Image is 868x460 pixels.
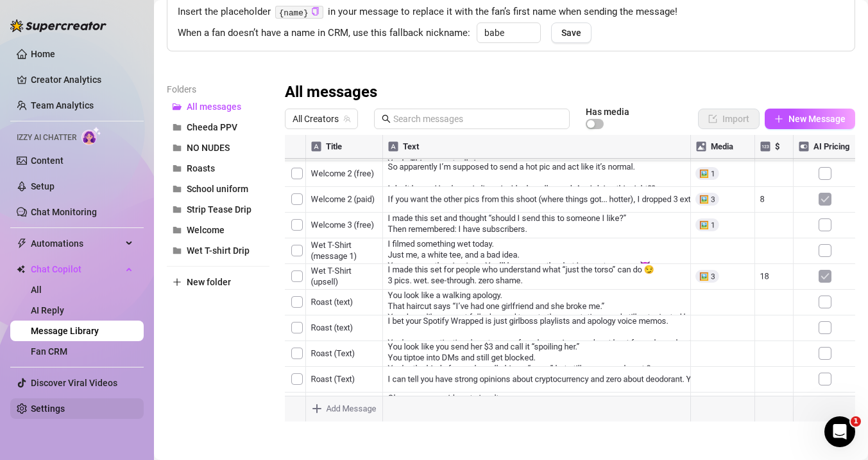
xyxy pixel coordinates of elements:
span: Roasts [187,163,215,173]
button: Roasts [167,158,269,179]
a: Discover Viral Videos [31,378,117,388]
button: NO NUDES [167,137,269,158]
a: All [31,285,42,295]
a: Message Library [31,326,99,336]
a: Chat Monitoring [31,207,97,217]
button: Click to Copy [311,7,319,17]
span: New Message [788,114,846,124]
input: Search messages [393,112,562,126]
span: folder [173,205,182,214]
a: Setup [31,181,55,191]
span: When a fan doesn’t have a name in CRM, use this fallback nickname: [178,26,470,41]
a: Creator Analytics [31,69,133,90]
iframe: Intercom live chat [824,416,855,447]
article: Folders [167,82,269,96]
span: Insert the placeholder in your message to replace it with the fan’s first name when sending the m... [178,4,844,20]
a: Home [31,49,55,59]
button: Strip Tease Drip [167,199,269,220]
code: {name} [275,6,323,19]
button: Save [551,22,591,43]
button: Import [698,109,760,129]
span: All Creators [293,109,350,128]
button: Welcome [167,220,269,240]
span: School uniform [187,184,248,194]
span: folder [173,123,182,132]
button: School uniform [167,179,269,199]
span: thunderbolt [17,238,27,249]
span: folder [173,184,182,193]
span: folder [173,164,182,173]
a: Team Analytics [31,100,94,111]
span: folder [173,226,182,234]
img: logo-BBDzfeDw.svg [10,19,106,32]
span: folder [173,143,182,152]
span: Strip Tease Drip [187,204,251,215]
button: New Message [765,109,855,129]
img: Chat Copilot [17,265,25,274]
span: plus [173,278,182,287]
span: Automations [31,233,122,254]
a: AI Reply [31,305,64,315]
span: Izzy AI Chatter [17,132,76,144]
article: Has media [586,108,629,116]
a: Settings [31,403,65,414]
button: All messages [167,96,269,117]
span: folder [173,246,182,255]
a: Fan CRM [31,346,67,357]
h3: All messages [285,82,377,103]
span: team [343,115,351,123]
a: Content [31,155,64,166]
span: NO NUDES [187,143,230,153]
span: plus [774,114,783,123]
span: Wet T-shirt Drip [187,245,250,256]
span: copy [311,7,319,15]
span: Save [561,28,581,38]
button: Cheeda PPV [167,117,269,137]
span: Chat Copilot [31,259,122,279]
span: Cheeda PPV [187,122,237,132]
span: folder-open [173,102,182,111]
span: search [382,114,391,123]
span: Welcome [187,225,225,235]
button: Wet T-shirt Drip [167,240,269,261]
img: AI Chatter [81,127,101,145]
span: All messages [187,102,241,112]
span: New folder [187,277,231,287]
button: New folder [167,272,269,292]
span: 1 [851,416,861,427]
